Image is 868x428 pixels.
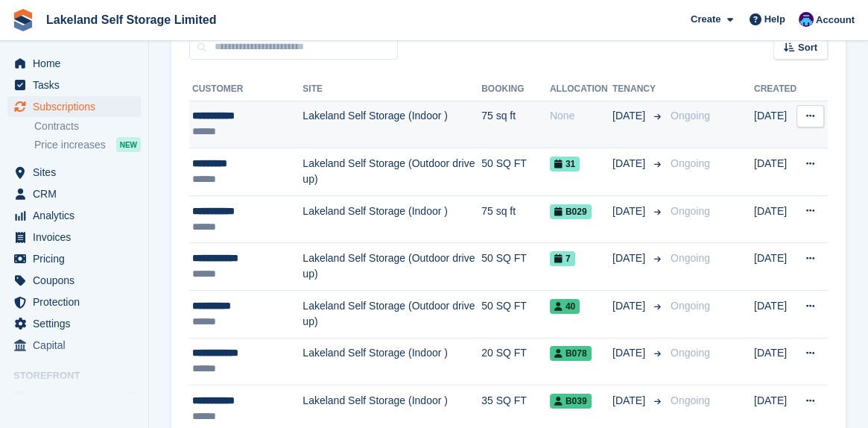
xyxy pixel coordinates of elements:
[7,270,141,291] a: menu
[550,299,580,314] span: 40
[671,157,710,169] span: Ongoing
[13,368,148,383] span: Storefront
[754,338,796,385] td: [DATE]
[550,251,575,266] span: 7
[7,248,141,269] a: menu
[612,108,648,124] span: [DATE]
[481,148,550,196] td: 50 SQ FT
[481,195,550,243] td: 75 sq ft
[754,101,796,148] td: [DATE]
[816,13,855,28] span: Account
[612,298,648,314] span: [DATE]
[754,148,796,196] td: [DATE]
[33,205,122,226] span: Analytics
[302,338,481,385] td: Lakeland Self Storage (Indoor )
[550,78,612,101] th: Allocation
[7,75,141,95] a: menu
[612,345,648,361] span: [DATE]
[33,248,122,269] span: Pricing
[550,394,592,409] span: B039
[7,335,141,356] a: menu
[671,394,710,406] span: Ongoing
[33,183,122,204] span: CRM
[7,162,141,183] a: menu
[671,347,710,359] span: Ongoing
[612,78,665,101] th: Tenancy
[34,138,106,152] span: Price increases
[302,148,481,196] td: Lakeland Self Storage (Outdoor drive up)
[481,243,550,291] td: 50 SQ FT
[33,96,122,117] span: Subscriptions
[7,183,141,204] a: menu
[550,204,592,219] span: B029
[671,110,710,122] span: Ongoing
[7,387,141,408] a: menu
[612,204,648,219] span: [DATE]
[481,291,550,339] td: 50 SQ FT
[481,101,550,148] td: 75 sq ft
[33,313,122,334] span: Settings
[302,78,481,101] th: Site
[33,53,122,74] span: Home
[302,195,481,243] td: Lakeland Self Storage (Indoor )
[7,313,141,334] a: menu
[34,136,141,153] a: Price increases NEW
[754,195,796,243] td: [DATE]
[302,101,481,148] td: Lakeland Self Storage (Indoor )
[798,40,817,55] span: Sort
[7,205,141,226] a: menu
[302,243,481,291] td: Lakeland Self Storage (Outdoor drive up)
[550,108,612,124] div: None
[33,270,122,291] span: Coupons
[764,12,785,27] span: Help
[7,96,141,117] a: menu
[671,205,710,217] span: Ongoing
[550,157,580,171] span: 31
[7,53,141,74] a: menu
[612,393,648,409] span: [DATE]
[116,137,141,152] div: NEW
[33,387,122,408] span: Booking Portal
[302,291,481,339] td: Lakeland Self Storage (Outdoor drive up)
[799,12,814,27] img: David Dickson
[550,346,592,361] span: B078
[691,12,720,27] span: Create
[612,251,648,266] span: [DATE]
[34,119,141,133] a: Contracts
[671,252,710,264] span: Ongoing
[33,75,122,95] span: Tasks
[754,291,796,339] td: [DATE]
[481,338,550,385] td: 20 SQ FT
[612,156,648,171] span: [DATE]
[7,292,141,312] a: menu
[123,388,141,406] a: Preview store
[33,335,122,356] span: Capital
[33,162,122,183] span: Sites
[481,78,550,101] th: Booking
[189,78,302,101] th: Customer
[33,292,122,312] span: Protection
[12,9,34,31] img: stora-icon-8386f47178a22dfd0bd8f6a31ec36ba5ce8667c1dd55bd0f319d3a0aa187defe.svg
[754,243,796,291] td: [DATE]
[671,300,710,312] span: Ongoing
[33,227,122,248] span: Invoices
[754,78,796,101] th: Created
[7,227,141,248] a: menu
[40,7,223,32] a: Lakeland Self Storage Limited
